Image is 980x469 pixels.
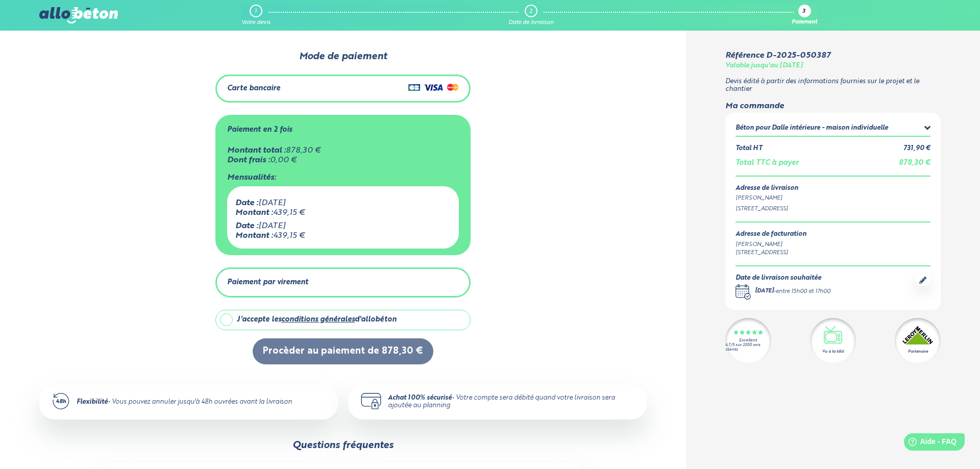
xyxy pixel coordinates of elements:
div: Partenaire [908,349,928,355]
div: entre 15h00 et 17h00 [776,287,830,296]
iframe: Help widget launcher [889,429,969,458]
div: 3 [802,9,805,15]
span: Date : [235,199,258,207]
div: Paiement en 2 fois [227,126,292,134]
div: [DATE] [755,287,774,296]
div: Total HT [736,145,762,153]
img: Cartes de crédit [408,81,459,93]
div: Paiement [792,19,817,26]
div: Paiement par virement [227,278,308,287]
a: 2 Date de livraison [508,5,554,26]
div: [STREET_ADDRESS] [736,249,806,257]
div: Date de livraison souhaitée [736,275,830,282]
a: conditions générales [281,316,355,323]
div: Mode de paiement [161,51,525,62]
div: Vu à la télé [822,349,844,355]
div: 731,90 € [903,145,930,153]
div: Questions fréquentes [292,440,394,451]
div: [PERSON_NAME] [736,194,930,203]
div: [PERSON_NAME] [736,240,806,249]
a: 3 Paiement [792,5,817,26]
div: Excellent [739,338,757,343]
div: - [755,287,830,296]
div: 1 [255,8,257,15]
div: Adresse de facturation [736,231,806,238]
div: - Vous pouvez annuler jusqu'à 48h ouvrées avant la livraison [77,399,292,406]
div: 0,00 € [227,156,459,165]
span: Montant total : [227,146,286,155]
span: Montant : [235,232,273,240]
div: Ma commande [725,102,941,111]
div: 439,15 € [235,231,451,240]
div: J'accepte les d'allobéton [237,315,397,324]
div: [DATE] [235,221,451,231]
summary: Béton pour Dalle intérieure - maison individuelle [736,123,930,136]
span: Montant : [235,209,273,217]
div: Valable jusqu'au [DATE] [725,62,803,70]
div: 2 [529,8,532,15]
span: Dont frais : [227,156,270,164]
div: Béton pour Dalle intérieure - maison individuelle [736,125,888,132]
a: 1 Votre devis [241,5,271,26]
strong: Flexibilité [77,399,108,405]
div: 4.7/5 sur 2300 avis clients [725,343,771,352]
span: 878,30 € [899,159,930,166]
div: Carte bancaire [227,84,280,93]
p: Devis édité à partir des informations fournies sur le projet et le chantier [725,78,941,93]
button: Procèder au paiement de 878,30 € [253,338,433,364]
span: Date : [235,222,258,230]
div: - Votre compte sera débité quand votre livraison sera ajoutée au planning [388,394,634,409]
span: Mensualités: [227,174,276,182]
div: 439,15 € [235,208,451,217]
div: Total TTC à payer [736,159,799,167]
div: Votre devis [241,19,271,26]
div: [DATE] [235,199,451,208]
div: Adresse de livraison [736,185,930,192]
div: Date de livraison [508,19,554,26]
div: 878,30 € [227,146,459,155]
strong: Achat 100% sécurisé [388,394,452,401]
div: [STREET_ADDRESS] [736,205,930,213]
img: allobéton [39,7,118,23]
div: Référence D-2025-050387 [725,51,830,60]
